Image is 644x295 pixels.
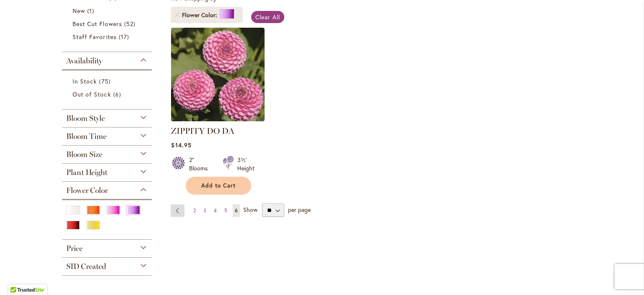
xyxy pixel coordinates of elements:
[251,11,284,23] a: Clear All
[288,206,311,214] span: per page
[203,207,206,214] span: 3
[214,207,217,214] span: 4
[193,207,196,214] span: 2
[201,182,236,189] span: Add to Cart
[87,6,96,15] span: 1
[66,186,108,195] span: Flower Color
[175,13,180,18] a: Remove Flower Color Purple
[222,204,229,217] a: 5
[119,32,131,41] span: 17
[212,204,219,217] a: 4
[171,141,191,149] span: $14.95
[73,32,143,41] a: Staff Favorites
[73,90,111,98] span: Out of Stock
[66,114,105,123] span: Bloom Style
[73,7,85,15] span: New
[6,265,30,289] iframe: Launch Accessibility Center
[73,77,97,85] span: In Stock
[66,150,102,159] span: Bloom Size
[224,207,227,214] span: 5
[201,204,208,217] a: 3
[171,126,234,136] a: ZIPPITY DO DA
[66,262,106,271] span: SID Created
[186,177,251,195] button: Add to Cart
[237,156,254,172] div: 3½' Height
[66,56,102,65] span: Availability
[73,19,143,28] a: Best Cut Flowers
[66,132,106,141] span: Bloom Time
[189,156,213,172] div: 2" Blooms
[171,28,265,121] img: ZIPPITY DO DA
[113,90,123,99] span: 6
[124,19,138,28] span: 52
[243,206,257,214] span: Show
[73,6,143,15] a: New
[73,77,143,86] a: In Stock 75
[235,207,238,214] span: 6
[66,244,83,253] span: Price
[73,33,117,41] span: Staff Favorites
[171,115,265,123] a: ZIPPITY DO DA
[66,168,107,177] span: Plant Height
[73,90,143,99] a: Out of Stock 6
[182,11,219,19] span: Flower Color
[99,77,112,86] span: 75
[191,204,198,217] a: 2
[73,20,122,28] span: Best Cut Flowers
[255,13,280,21] span: Clear All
